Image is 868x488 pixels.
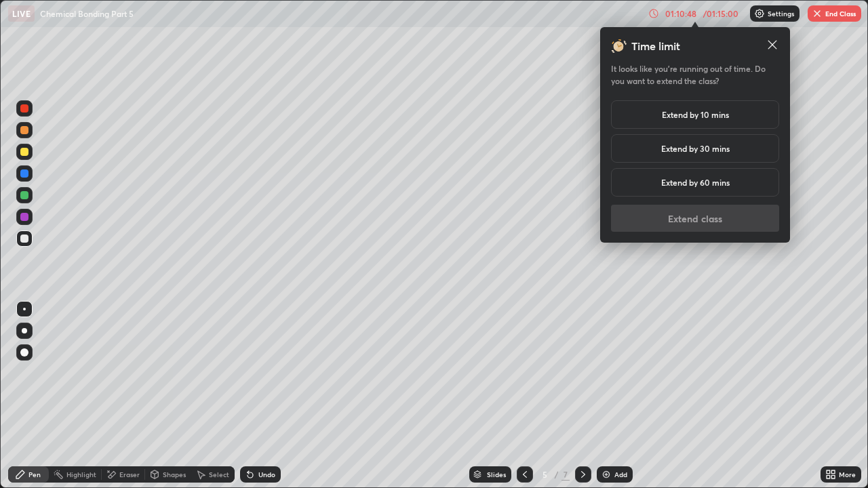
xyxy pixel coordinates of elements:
div: More [839,471,856,478]
div: Highlight [66,471,96,478]
h5: Extend by 10 mins [662,108,729,121]
div: Eraser [119,471,140,478]
div: Slides [487,471,506,478]
div: Add [614,471,627,478]
button: End Class [808,5,861,22]
p: Settings [768,10,794,17]
img: add-slide-button [601,469,612,480]
div: 7 [561,468,570,481]
div: Pen [28,471,41,478]
img: end-class-cross [812,8,823,19]
div: Undo [258,471,275,478]
h3: Time limit [631,38,680,54]
img: class-settings-icons [754,8,765,19]
h5: It looks like you’re running out of time. Do you want to extend the class? [611,62,779,87]
div: / [555,470,559,479]
p: Chemical Bonding Part 5 [40,8,134,19]
div: 01:10:48 [662,9,700,18]
h5: Extend by 60 mins [661,176,730,188]
p: LIVE [12,8,31,19]
div: 5 [538,470,552,479]
div: / 01:15:00 [700,9,742,18]
h5: Extend by 30 mins [661,142,730,155]
div: Shapes [163,471,186,478]
div: Select [209,471,229,478]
